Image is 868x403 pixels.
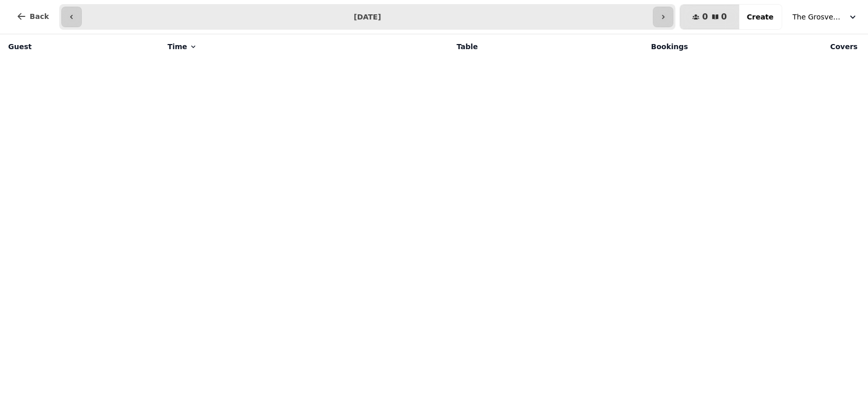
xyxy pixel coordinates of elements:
button: Time [168,41,197,52]
span: Time [168,41,187,52]
span: Create [747,13,773,20]
span: The Grosvenor [792,12,843,22]
button: The Grosvenor [786,8,864,26]
th: Bookings [484,34,694,59]
button: Create [739,5,782,29]
th: Table [341,34,484,59]
button: Back [8,4,57,29]
span: 0 [721,13,727,21]
span: 0 [702,13,707,21]
button: 00 [680,5,739,29]
span: Back [30,13,49,20]
th: Covers [694,34,864,59]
